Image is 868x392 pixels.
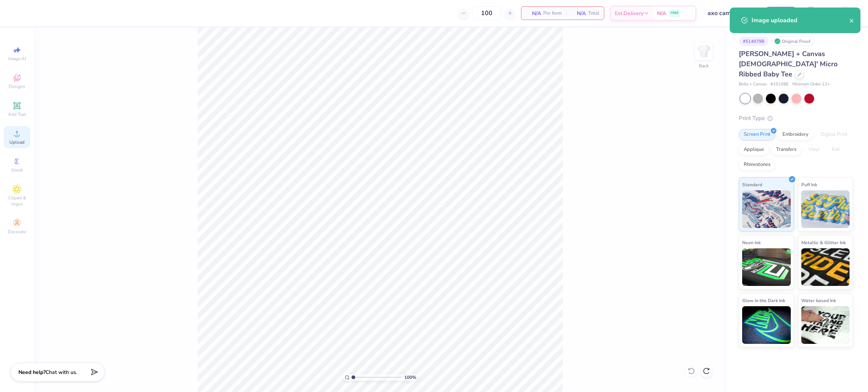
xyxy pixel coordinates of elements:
[9,139,24,145] span: Upload
[742,248,791,286] img: Neon Ink
[9,84,25,90] span: Designs
[801,239,846,246] span: Metallic & Glitter Ink
[739,159,775,170] div: Rhinestones
[671,11,679,16] span: FREE
[571,9,586,17] span: N/A
[742,190,791,228] img: Standard
[849,16,854,25] button: close
[699,62,709,69] div: Back
[742,296,785,304] span: Glow in the Dark Ink
[742,239,761,246] span: Neon Ink
[801,190,850,228] img: Puff Ink
[4,195,30,207] span: Clipart & logos
[801,306,850,344] img: Water based Ink
[46,369,77,376] span: Chat with us.
[801,296,836,304] span: Water based Ink
[801,248,850,286] img: Metallic & Glitter Ink
[804,144,825,155] div: Vinyl
[772,36,815,46] div: Original Proof
[696,44,711,59] img: Back
[543,9,562,17] span: Per Item
[8,229,26,235] span: Decorate
[404,374,416,381] span: 100 %
[18,369,46,376] strong: Need help?
[739,81,767,88] span: Bella + Canvas
[472,6,501,20] input: – –
[739,49,837,79] span: [PERSON_NAME] + Canvas [DEMOGRAPHIC_DATA]' Micro Ribbed Baby Tee
[771,144,801,155] div: Transfers
[742,181,762,188] span: Standard
[615,9,643,17] span: Est. Delivery
[739,129,775,140] div: Screen Print
[742,306,791,344] img: Glow in the Dark Ink
[8,111,26,117] span: Add Text
[702,6,757,21] input: Untitled Design
[11,167,23,173] span: Greek
[816,129,852,140] div: Digital Print
[588,9,599,17] span: Total
[739,144,769,155] div: Applique
[778,129,813,140] div: Embroidery
[827,144,845,155] div: Foil
[739,114,853,123] div: Print Type
[792,81,830,88] span: Minimum Order: 12 +
[801,181,817,188] span: Puff Ink
[739,36,769,46] div: # 514979B
[657,9,666,17] span: N/A
[770,81,789,88] span: # 1010BE
[526,9,541,17] span: N/A
[8,56,26,62] span: Image AI
[752,16,849,25] div: Image uploaded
